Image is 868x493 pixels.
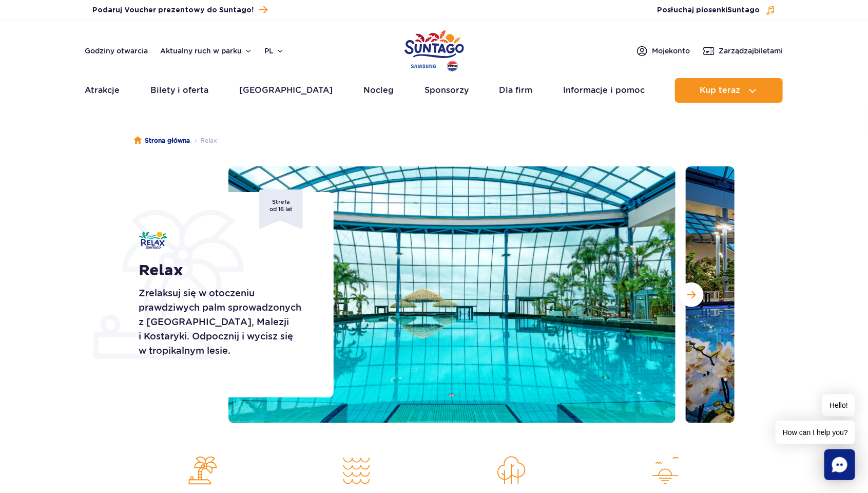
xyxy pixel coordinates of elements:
[139,261,311,280] h1: Relax
[85,46,148,56] a: Godziny otwarcia
[824,449,855,480] div: Chat
[259,189,303,229] span: Strefa od 16 lat
[134,136,190,146] a: Strona główna
[658,5,760,15] span: Posłuchaj piosenki
[679,282,704,307] button: Następny slajd
[652,46,690,56] span: Moje konto
[728,7,760,14] span: Suntago
[636,45,690,57] a: Mojekonto
[265,46,284,56] button: pl
[93,3,268,17] a: Podaruj Voucher prezentowy do Suntago!
[499,78,532,103] a: Dla firm
[703,45,783,57] a: Zarządzajbiletami
[239,78,333,103] a: [GEOGRAPHIC_DATA]
[363,78,394,103] a: Nocleg
[93,5,254,15] span: Podaruj Voucher prezentowy do Suntago!
[700,86,740,95] span: Kup teraz
[139,232,167,249] img: Relax
[675,78,783,103] button: Kup teraz
[425,78,469,103] a: Sponsorzy
[85,78,120,103] a: Atrakcje
[776,421,855,444] span: How can I help you?
[658,5,776,15] button: Posłuchaj piosenkiSuntago
[139,286,311,358] p: Zrelaksuj się w otoczeniu prawdziwych palm sprowadzonych z [GEOGRAPHIC_DATA], Malezji i Kostaryki...
[563,78,645,103] a: Informacje i pomoc
[190,136,218,146] li: Relax
[150,78,208,103] a: Bilety i oferta
[822,394,855,416] span: Hello!
[161,47,253,55] button: Aktualny ruch w parku
[719,46,783,56] span: Zarządzaj biletami
[404,26,464,73] a: Park of Poland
